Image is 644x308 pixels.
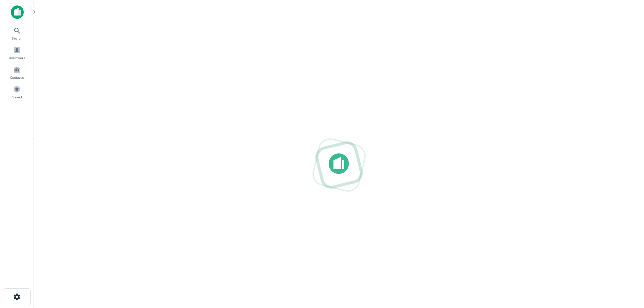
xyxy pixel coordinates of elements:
iframe: Chat Widget [610,254,644,286]
a: Borrowers [2,44,32,62]
span: Saved [12,94,22,100]
a: Contacts [2,63,32,81]
img: capitalize-icon.png [11,5,24,19]
a: Search [2,24,32,42]
a: Saved [2,83,32,101]
span: Contacts [10,75,24,80]
span: Borrowers [9,55,25,61]
span: Search [11,35,23,41]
